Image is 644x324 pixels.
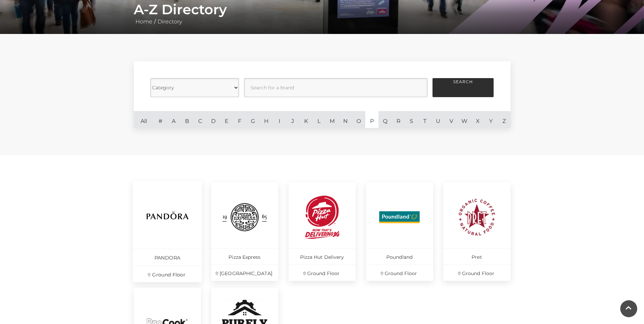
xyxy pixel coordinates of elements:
[339,111,352,128] a: N
[392,111,405,128] a: R
[211,265,278,281] p: [GEOGRAPHIC_DATA]
[246,111,260,128] a: G
[211,182,278,281] a: Pizza Express [GEOGRAPHIC_DATA]
[299,111,313,128] a: K
[366,265,433,281] p: Ground Floor
[443,248,511,265] p: Pret
[484,111,498,128] a: Y
[207,111,220,128] a: D
[433,78,494,97] button: Search
[431,111,445,128] a: U
[352,111,365,128] a: O
[405,111,418,128] a: S
[313,111,326,128] a: L
[443,182,511,281] a: Pret Ground Floor
[167,111,180,128] a: A
[134,111,154,128] a: All
[458,111,471,128] a: W
[260,111,273,128] a: H
[286,111,299,128] a: J
[133,249,202,265] p: PANDORA
[194,111,207,128] a: C
[418,111,431,128] a: T
[244,78,427,97] input: Search for a brand
[365,111,379,128] a: P
[366,182,433,281] a: Poundland Ground Floor
[379,111,392,128] a: Q
[289,248,356,265] p: Pizza Hut Delivery
[443,265,511,281] p: Ground Floor
[289,182,356,281] a: Pizza Hut Delivery Ground Floor
[180,111,194,128] a: B
[133,181,202,283] a: PANDORA Ground Floor
[326,111,339,128] a: M
[445,111,458,128] a: V
[211,248,278,265] p: Pizza Express
[156,18,184,25] a: Directory
[129,1,516,26] div: /
[154,111,167,128] a: #
[366,248,433,265] p: Poundland
[289,265,356,281] p: Ground Floor
[233,111,246,128] a: F
[471,111,484,128] a: X
[497,111,511,128] a: Z
[273,111,286,128] a: I
[133,266,202,282] p: Ground Floor
[134,1,511,18] h1: A-Z Directory
[134,18,154,25] a: Home
[220,111,233,128] a: E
